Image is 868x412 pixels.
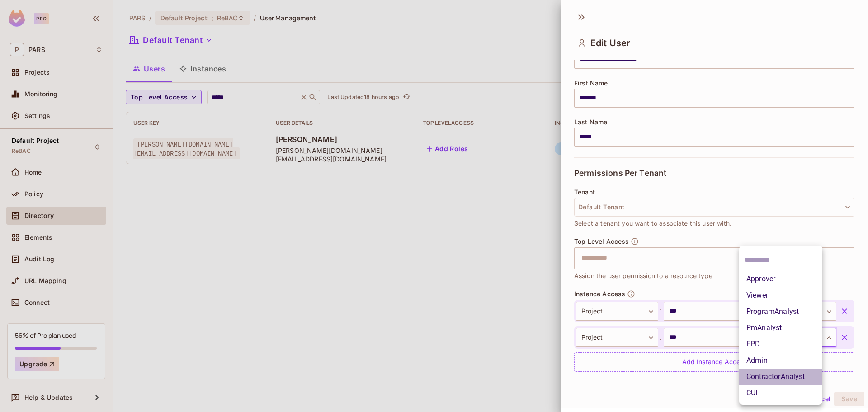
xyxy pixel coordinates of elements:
li: PmAnalyst [739,320,822,336]
li: Approver [739,271,822,287]
li: Admin [739,352,822,369]
li: ContractorAnalyst [739,369,822,385]
li: Viewer [739,287,822,303]
li: FPD [739,336,822,352]
li: ProgramAnalyst [739,303,822,320]
li: CUI [739,385,822,401]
